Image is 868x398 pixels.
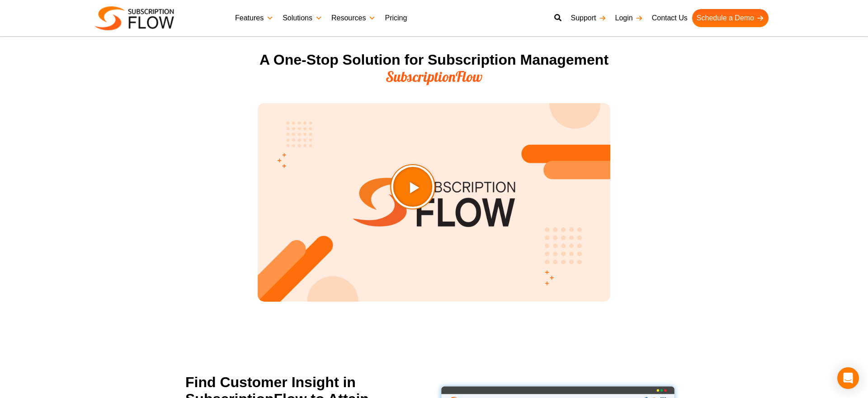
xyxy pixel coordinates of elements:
h2: A One-Stop Solution for Subscription Management [258,52,610,85]
a: Schedule a Demo [692,9,769,27]
a: Features [231,9,278,27]
a: Pricing [380,9,411,27]
div: Play Video about SubscriptionFlow-Video [413,187,458,232]
span: SubscriptionFlow [386,67,482,85]
a: Login [611,9,647,27]
a: Solutions [278,9,327,27]
a: Contact Us [647,9,692,27]
a: Resources [327,9,380,27]
a: Support [566,9,610,27]
img: Subscriptionflow [95,6,174,30]
div: Open Intercom Messenger [837,367,859,389]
